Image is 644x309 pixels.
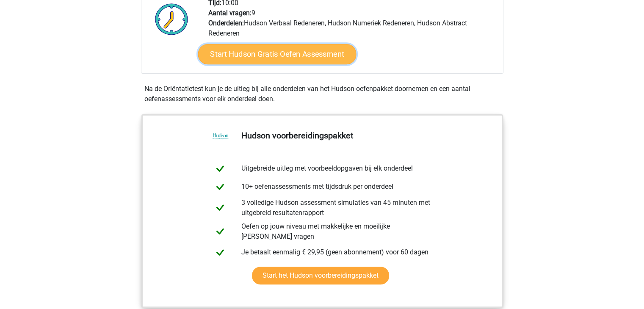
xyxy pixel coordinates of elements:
b: Aantal vragen: [208,9,252,17]
b: Onderdelen: [208,19,244,27]
a: Start Hudson Gratis Oefen Assessment [198,44,356,64]
a: Start het Hudson voorbereidingspakket [252,267,389,284]
div: Na de Oriëntatietest kun je de uitleg bij alle onderdelen van het Hudson-oefenpakket doornemen en... [141,84,503,104]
